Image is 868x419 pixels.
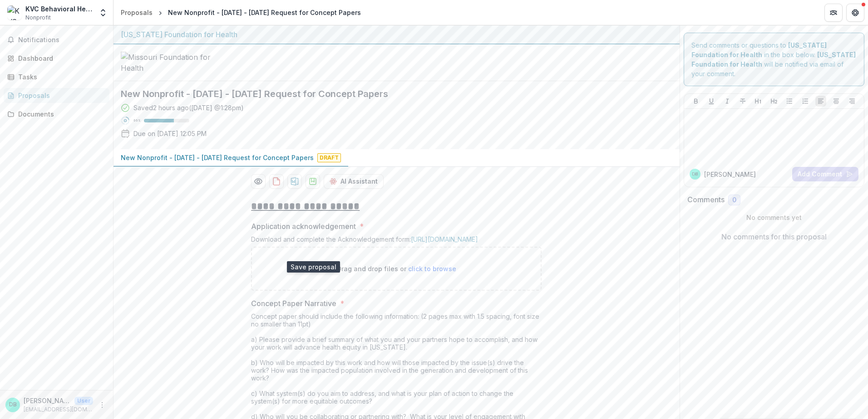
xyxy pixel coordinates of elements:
div: Proposals [18,91,102,100]
nav: breadcrumb [117,6,365,19]
button: Get Help [846,4,864,22]
p: No comments for this proposal [721,231,827,242]
button: Open entity switcher [97,4,109,22]
button: download-proposal [306,174,320,189]
p: [EMAIL_ADDRESS][DOMAIN_NAME] [24,405,93,414]
img: KVC Behavioral Healthcare Missouri, Inc. [7,5,22,20]
span: Draft [317,153,341,162]
button: Bold [690,96,701,107]
p: No comments yet [687,213,861,222]
button: Align Center [831,96,842,107]
h2: New Nonprofit - [DATE] - [DATE] Request for Concept Papers [121,88,658,99]
div: Tasks [18,72,102,82]
button: Underline [706,96,717,107]
p: Due on [DATE] 12:05 PM [133,129,207,138]
div: Danielle Badas [9,402,17,408]
a: Dashboard [4,51,109,66]
div: Saved 2 hours ago ( [DATE] @ 1:28pm ) [133,103,244,112]
a: [URL][DOMAIN_NAME] [411,235,478,243]
span: Notifications [18,36,106,44]
a: Proposals [117,6,156,19]
button: Notifications [4,33,109,47]
div: Dashboard [18,54,102,63]
p: New Nonprofit - [DATE] - [DATE] Request for Concept Papers [121,153,314,162]
img: Missouri Foundation for Health [121,52,212,73]
a: Tasks [4,69,109,84]
button: More [97,400,108,410]
p: [PERSON_NAME] [24,396,71,405]
a: Proposals [4,88,109,103]
button: Preview 31cca5c9-2bca-4fb3-952e-65159400edde-0.pdf [251,174,266,189]
p: Application acknowledgement [251,221,356,232]
div: Proposals [121,8,153,17]
p: Concept Paper Narrative [251,298,336,309]
button: Add Comment [792,167,858,181]
span: 0 [732,196,736,204]
button: Partners [824,4,843,22]
span: Nonprofit [25,14,51,22]
button: Heading 2 [769,96,779,107]
div: Danielle Badas [692,172,698,176]
a: Documents [4,107,109,122]
div: Download and complete the Acknowledgement form: [251,235,542,247]
div: Documents [18,109,102,119]
div: [US_STATE] Foundation for Health [121,29,672,40]
p: [PERSON_NAME] [704,170,756,179]
p: 66 % [133,117,140,124]
button: AI Assistant [324,174,384,189]
button: Align Left [815,96,826,107]
div: KVC Behavioral Healthcare [US_STATE], Inc. [25,4,93,14]
div: Send comments or questions to in the box below. will be notified via email of your comment. [684,33,865,86]
span: click to browse [408,265,456,273]
button: Italicize [722,96,733,107]
button: download-proposal [269,174,284,189]
p: Drag and drop files or [337,264,456,273]
button: Heading 1 [753,96,764,107]
button: Ordered List [800,96,811,107]
button: Bullet List [784,96,795,107]
button: Strike [737,96,748,107]
button: Align Right [847,96,858,107]
p: User [74,397,93,405]
div: New Nonprofit - [DATE] - [DATE] Request for Concept Papers [168,8,361,17]
button: download-proposal [287,174,302,189]
h2: Comments [687,195,725,204]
